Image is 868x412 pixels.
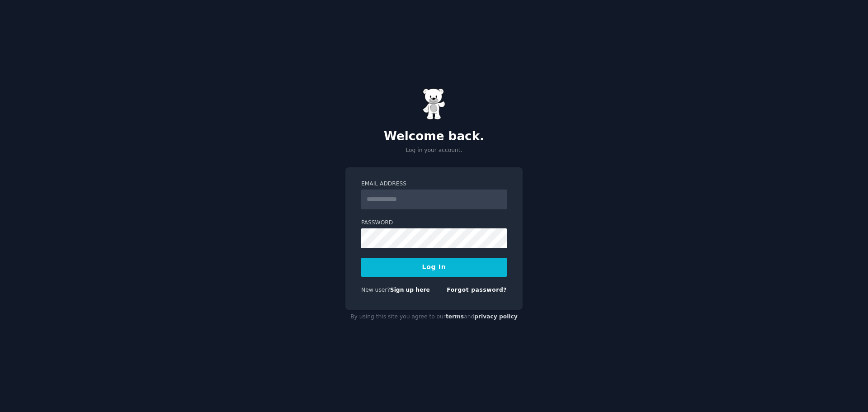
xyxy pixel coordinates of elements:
h2: Welcome back. [345,129,523,144]
label: Email Address [361,180,507,188]
a: privacy policy [474,313,518,320]
a: terms [446,313,464,320]
label: Password [361,219,507,227]
img: Gummy Bear [423,88,445,120]
span: New user? [361,287,390,293]
a: Forgot password? [447,287,507,293]
p: Log in your account. [345,147,523,155]
button: Log In [361,258,507,277]
a: Sign up here [390,287,430,293]
div: By using this site you agree to our and [345,310,523,324]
